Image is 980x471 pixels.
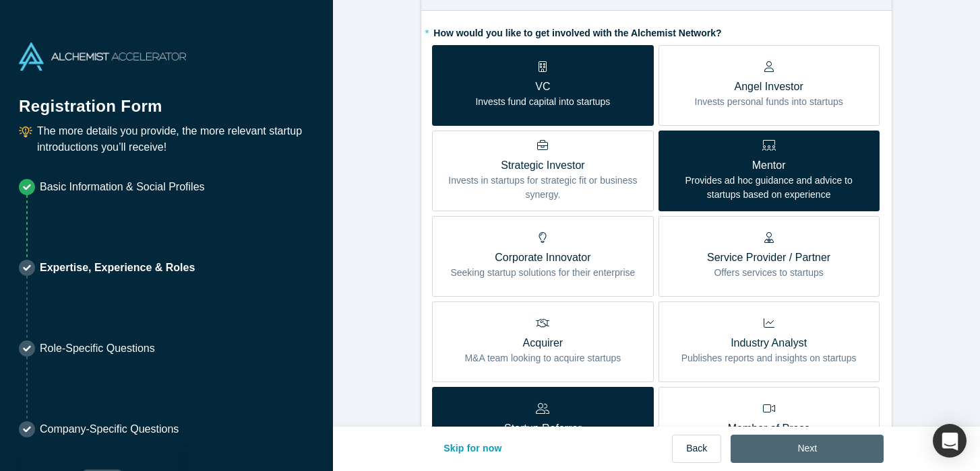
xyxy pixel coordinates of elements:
p: Offers services to startups [707,266,830,280]
p: Expertise, Experience & Roles [40,260,195,276]
p: Invests fund capital into startups [475,95,610,109]
label: How would you like to get involved with the Alchemist Network? [432,22,881,40]
p: M&A team looking to acquire startups [464,351,621,365]
img: Alchemist Accelerator Logo [19,42,186,71]
p: Mentor [669,157,869,174]
p: Basic Information & Social Profiles [40,179,205,195]
p: Invests in startups for strategic fit or business synergy. [442,174,643,202]
p: Industry Analyst [681,335,857,351]
p: Startup Referrer [483,421,603,437]
button: Next [731,435,884,463]
p: Company-Specific Questions [40,421,179,437]
p: The more details you provide, the more relevant startup introductions you’ll receive! [37,123,314,155]
p: Provides ad hoc guidance and advice to startups based on experience [669,174,869,202]
p: Invests personal funds into startups [695,95,843,109]
p: Member of Press [726,421,812,437]
p: Acquirer [464,335,621,351]
p: Seeking startup solutions for their enterprise [450,266,635,280]
button: Back [672,435,721,463]
p: VC [475,79,610,95]
h1: Registration Form [19,80,314,118]
p: Publishes reports and insights on startups [681,351,857,365]
p: Strategic Investor [442,157,643,174]
p: Corporate Innovator [450,250,635,266]
p: Service Provider / Partner [707,250,830,266]
p: Angel Investor [695,79,843,95]
p: Role-Specific Questions [40,340,155,357]
button: Skip for now [429,435,516,463]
